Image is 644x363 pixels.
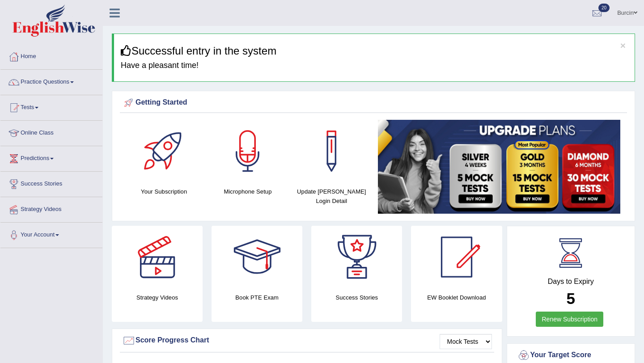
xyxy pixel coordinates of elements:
[0,70,102,92] a: Practice Questions
[311,293,402,302] h4: Success Stories
[0,44,102,67] a: Home
[212,293,302,302] h4: Book PTE Exam
[112,293,203,302] h4: Strategy Videos
[536,312,603,327] a: Renew Subscription
[517,278,625,286] h4: Days to Expiry
[0,172,102,194] a: Success Stories
[122,334,492,347] div: Score Progress Chart
[127,187,201,196] h4: Your Subscription
[567,290,575,307] b: 5
[122,96,625,110] div: Getting Started
[121,45,628,57] h3: Successful entry in the system
[0,95,102,118] a: Tests
[378,120,620,214] img: small5.jpg
[517,349,625,362] div: Your Target Score
[210,187,285,196] h4: Microphone Setup
[598,4,610,12] span: 20
[411,293,502,302] h4: EW Booklet Download
[0,121,102,143] a: Online Class
[0,223,102,245] a: Your Account
[0,197,102,219] a: Strategy Videos
[620,41,626,50] button: ×
[121,61,628,70] h4: Have a pleasant time!
[0,146,102,169] a: Predictions
[294,187,369,206] h4: Update [PERSON_NAME] Login Detail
